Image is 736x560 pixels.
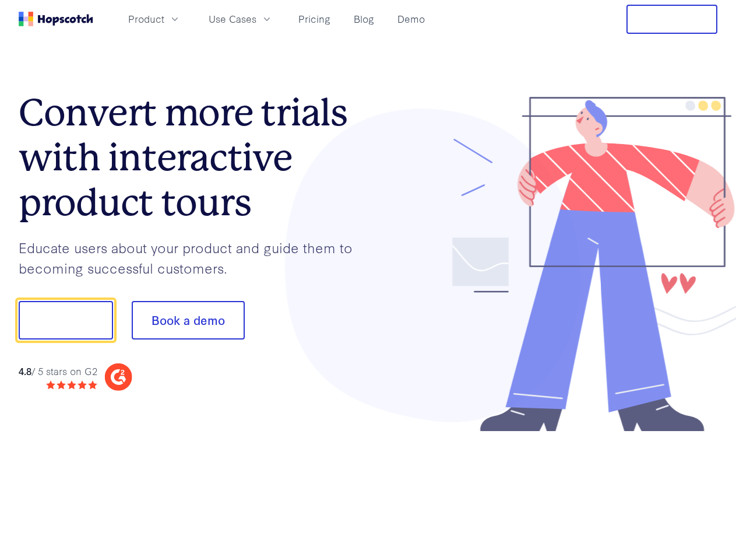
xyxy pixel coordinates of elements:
[393,9,429,29] a: Demo
[128,12,164,26] span: Product
[349,9,379,29] a: Blog
[294,9,335,29] a: Pricing
[19,364,31,377] strong: 4.8
[19,301,113,339] button: Show me!
[209,12,256,26] span: Use Cases
[19,90,368,225] h1: Convert more trials with interactive product tours
[626,5,717,34] button: Free Trial
[19,237,368,278] p: Educate users about your product and guide them to becoming successful customers.
[19,364,97,379] div: / 5 stars on G2
[132,301,245,339] button: Book a demo
[19,12,93,26] a: Home
[202,9,280,29] button: Use Cases
[121,9,188,29] button: Product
